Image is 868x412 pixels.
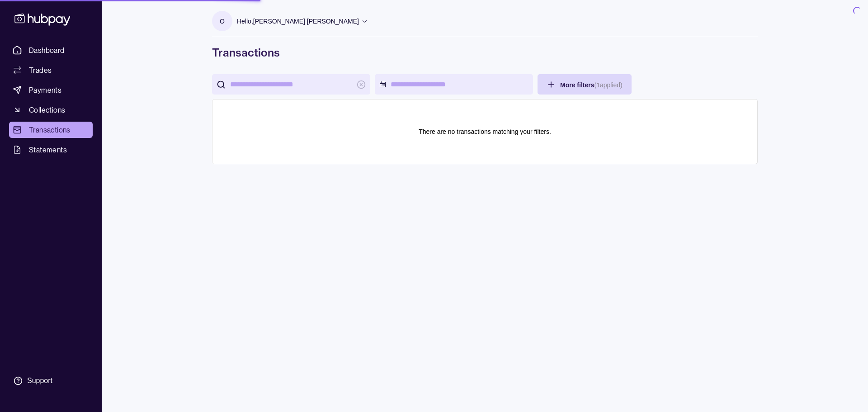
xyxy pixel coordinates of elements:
[27,376,52,386] div: Support
[237,16,359,26] p: Hello, [PERSON_NAME] [PERSON_NAME]
[9,42,93,58] a: Dashboard
[9,142,93,158] a: Statements
[9,371,93,390] a: Support
[220,16,225,26] p: O
[230,74,352,95] input: search
[538,74,632,95] button: More filters(1applied)
[9,102,93,118] a: Collections
[29,85,61,95] span: Payments
[29,65,52,76] span: Trades
[29,124,71,135] span: Transactions
[9,122,93,138] a: Transactions
[212,45,758,60] h1: Transactions
[9,62,93,78] a: Trades
[29,104,65,115] span: Collections
[419,127,551,137] p: There are no transactions matching your filters.
[594,81,622,89] p: ( 1 applied)
[29,45,65,56] span: Dashboard
[9,82,93,98] a: Payments
[29,144,67,155] span: Statements
[560,81,623,89] span: More filters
